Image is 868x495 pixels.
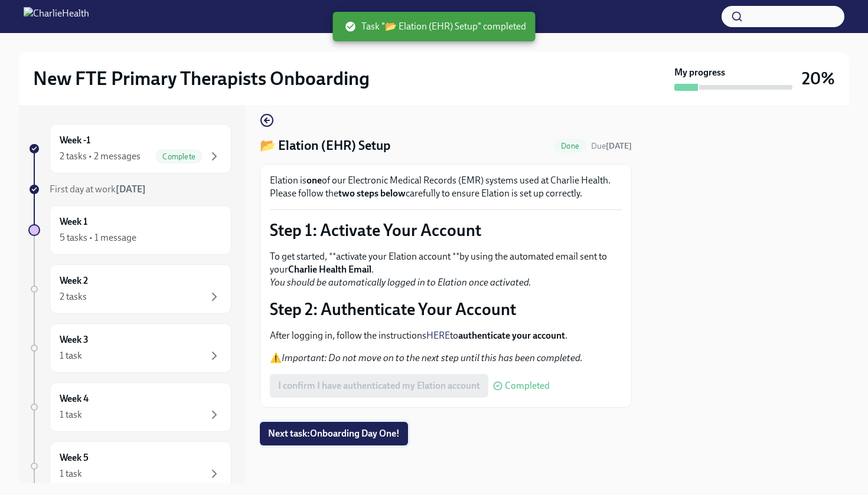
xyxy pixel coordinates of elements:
[28,441,231,491] a: Week 51 task
[60,274,88,287] h6: Week 2
[28,183,231,196] a: First day at work[DATE]
[345,20,526,33] span: Task "📂 Elation (EHR) Setup" completed
[306,175,322,186] strong: one
[674,66,725,79] strong: My progress
[606,141,632,151] strong: [DATE]
[270,219,622,241] p: Step 1: Activate Your Account
[270,277,531,288] em: You should be automatically logged in to Elation once activated.
[60,408,82,421] div: 1 task
[282,352,583,363] em: Important: Do not move on to the next step until this has been completed.
[60,333,89,346] h6: Week 3
[60,451,89,464] h6: Week 5
[458,330,565,341] strong: authenticate your account
[24,7,89,26] img: CharlieHealth
[50,183,146,195] span: First day at work
[270,174,622,200] p: Elation is of our Electronic Medical Records (EMR) systems used at Charlie Health. Please follow ...
[28,205,231,255] a: Week 15 tasks • 1 message
[270,250,622,289] p: To get started, **activate your Elation account **by using the automated email sent to your .
[60,150,141,163] div: 2 tasks • 2 messages
[270,329,622,342] p: After logging in, follow the instructions to .
[28,124,231,173] a: Week -12 tasks • 2 messagesComplete
[426,330,450,341] a: HERE
[270,299,622,320] p: Step 2: Authenticate Your Account
[60,290,87,303] div: 2 tasks
[505,381,550,391] span: Completed
[288,264,371,275] strong: Charlie Health Email
[60,215,87,228] h6: Week 1
[554,142,586,150] span: Done
[268,428,400,440] span: Next task : Onboarding Day One!
[270,352,622,365] p: ⚠️
[591,140,632,152] span: September 12th, 2025 10:00
[60,392,89,405] h6: Week 4
[260,422,408,445] button: Next task:Onboarding Day One!
[338,188,406,199] strong: two steps below
[591,141,632,151] span: Due
[60,467,82,480] div: 1 task
[155,152,203,161] span: Complete
[28,264,231,314] a: Week 22 tasks
[802,68,835,89] h3: 20%
[33,67,370,90] h2: New FTE Primary Therapists Onboarding
[116,183,146,195] strong: [DATE]
[60,349,82,362] div: 1 task
[60,231,136,244] div: 5 tasks • 1 message
[60,134,90,147] h6: Week -1
[260,137,390,155] h4: 📂 Elation (EHR) Setup
[28,382,231,432] a: Week 41 task
[28,323,231,373] a: Week 31 task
